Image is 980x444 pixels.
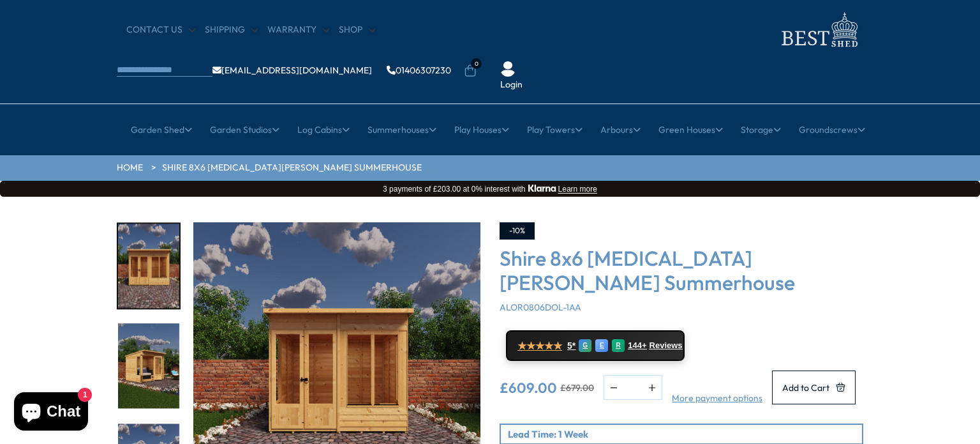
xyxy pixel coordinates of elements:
a: Storage [741,114,781,146]
a: 0 [464,65,477,77]
a: HOME [117,162,143,174]
h3: Shire 8x6 [MEDICAL_DATA][PERSON_NAME] Summerhouse [500,246,863,295]
div: R [612,339,625,352]
img: Alora_8x6_GARDEN_LHLIFE_200x200.jpg [118,324,179,409]
div: -10% [500,222,535,240]
img: User Icon [500,61,516,77]
a: ★★★★★ 5* G E R 144+ Reviews [506,330,685,361]
div: E [595,339,608,352]
a: Warranty [267,24,329,36]
a: Garden Studios [210,114,279,146]
a: Play Houses [454,114,509,146]
button: Add to Cart [772,371,856,404]
img: Alora_8x6_GARDEN_front_200x200.jpg [118,224,179,309]
a: [EMAIL_ADDRESS][DOMAIN_NAME] [212,66,372,75]
span: ALOR0806DOL-1AA [500,302,581,313]
ins: £609.00 [500,381,557,395]
div: G [579,339,591,352]
a: Arbours [600,114,641,146]
a: Log Cabins [297,114,350,146]
span: ★★★★★ [517,340,562,352]
a: CONTACT US [126,24,195,36]
a: Play Towers [527,114,583,146]
a: Summerhouses [367,114,436,146]
a: Shire 8x6 [MEDICAL_DATA][PERSON_NAME] Summerhouse [162,162,422,174]
a: Green Houses [658,114,723,146]
span: Reviews [650,341,683,351]
a: 01406307230 [387,66,451,75]
del: £679.00 [560,383,594,392]
a: Groundscrews [799,114,865,146]
inbox-online-store-chat: Shopify online store chat [10,392,92,434]
div: 2 / 9 [117,222,181,310]
a: Garden Shed [131,114,192,146]
img: logo [774,9,863,50]
a: Login [500,79,523,91]
div: 3 / 9 [117,323,181,410]
a: More payment options [672,392,762,405]
span: 0 [471,58,482,69]
a: Shipping [205,24,258,36]
p: Lead Time: 1 Week [508,427,862,441]
span: Add to Cart [782,383,829,392]
span: 144+ [628,341,646,351]
a: Shop [339,24,375,36]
